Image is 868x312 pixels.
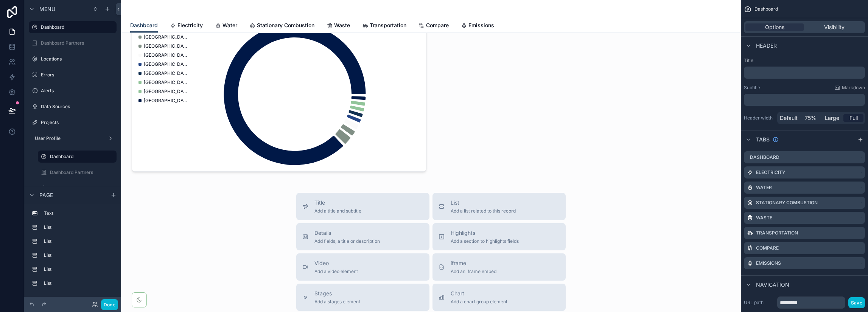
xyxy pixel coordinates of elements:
span: Emissions [468,22,494,29]
button: StagesAdd a stages element [296,284,429,311]
label: List [44,280,114,286]
span: Video [314,259,358,267]
span: Add an iframe embed [451,269,496,275]
a: Dashboard [130,19,158,33]
span: Chart [451,290,507,297]
a: Waste [327,19,350,34]
span: Add fields, a title or description [314,238,380,244]
span: Default [780,114,798,122]
label: Dashboard [750,154,779,160]
span: Add a stages element [314,299,360,305]
span: Waste [334,22,350,29]
button: TitleAdd a title and subtitle [296,193,429,220]
span: Add a chart group element [451,299,507,305]
a: Projects [29,116,117,129]
a: Locations [38,182,117,194]
label: Text [44,210,114,216]
label: List [44,252,114,258]
span: Dashboard [754,6,778,12]
label: Transportation [756,230,798,236]
span: Highlights [451,229,519,237]
button: DetailsAdd fields, a title or description [296,223,429,250]
button: ListAdd a list related to this record [432,193,566,220]
span: List [451,199,516,206]
a: Emissions [461,19,494,34]
span: Add a title and subtitle [314,208,361,214]
label: Errors [41,72,115,78]
button: VideoAdd a video element [296,253,429,281]
a: User Profile [29,132,117,144]
span: Large [825,114,839,122]
button: Done [101,299,118,310]
label: Dashboard [41,24,112,30]
a: Compare [418,19,449,34]
span: Add a list related to this record [451,208,516,214]
button: iframeAdd an iframe embed [432,253,566,281]
label: Emissions [756,260,781,266]
a: Stationary Combustion [249,19,314,34]
span: Navigation [756,281,789,289]
span: Electricity [177,22,203,29]
span: Add a section to highlights fields [451,238,519,244]
span: Menu [39,5,55,13]
label: List [44,238,114,244]
a: Electricity [170,19,203,34]
span: Markdown [842,85,865,91]
label: Dashboard Partners [41,40,115,46]
span: Add a video element [314,269,358,275]
span: Stages [314,290,360,297]
button: Save [848,297,865,308]
button: ChartAdd a chart group element [432,284,566,311]
label: URL path [744,300,774,306]
a: Locations [29,53,117,65]
label: Projects [41,120,115,126]
span: Full [849,114,858,122]
span: iframe [451,259,496,267]
span: Dashboard [130,22,158,29]
a: Dashboard Partners [29,37,117,49]
span: Transportation [370,22,406,29]
span: Visibility [824,23,845,31]
a: Errors [29,69,117,81]
a: Markdown [834,85,865,91]
div: scrollable content [744,67,865,79]
span: 75% [805,114,816,122]
label: Dashboard Partners [50,169,115,175]
label: List [44,266,114,272]
label: Dashboard [50,154,112,160]
label: Locations [50,185,115,191]
span: Tabs [756,136,770,143]
button: HighlightsAdd a section to highlights fields [432,223,566,250]
a: Dashboard Partners [38,166,117,179]
label: Compare [756,245,779,251]
label: Header width [744,115,774,121]
label: Alerts [41,88,115,94]
span: Options [765,23,784,31]
label: Waste [756,215,772,221]
label: Subtitle [744,85,760,91]
label: Title [744,57,865,64]
a: Water [215,19,237,34]
span: Header [756,42,777,50]
span: Details [314,229,380,237]
span: Water [222,22,237,29]
span: Page [39,191,53,199]
span: Title [314,199,361,206]
a: Dashboard [29,21,117,33]
label: Electricity [756,169,785,175]
label: User Profile [35,135,104,141]
label: Locations [41,56,115,62]
label: Stationary Combustion [756,200,818,206]
label: List [44,224,114,230]
div: scrollable content [24,204,121,297]
label: Water [756,185,772,191]
a: Transportation [362,19,406,34]
span: Stationary Combustion [257,22,314,29]
a: Alerts [29,85,117,97]
a: Dashboard [38,151,117,163]
span: Compare [426,22,449,29]
a: Data Sources [29,101,117,113]
label: Data Sources [41,104,115,110]
div: scrollable content [744,94,865,106]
